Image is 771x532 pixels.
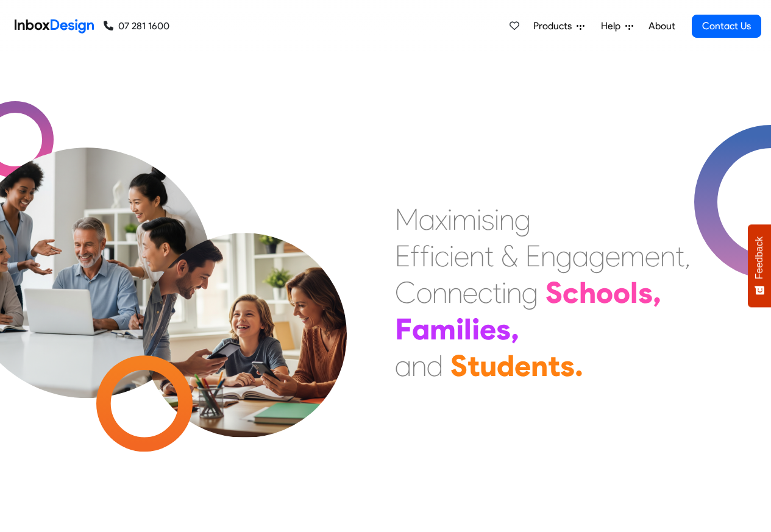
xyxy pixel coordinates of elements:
div: g [589,238,605,274]
div: n [432,274,447,311]
div: s [496,311,511,347]
div: u [480,347,497,384]
div: a [412,311,430,347]
div: s [481,201,494,238]
div: a [395,347,411,384]
div: n [447,274,463,311]
div: Maximising Efficient & Engagement, Connecting Schools, Families, and Students. [395,201,691,384]
div: n [469,238,485,274]
span: Feedback [754,236,765,279]
a: About [645,14,678,38]
div: E [525,238,541,274]
div: n [506,274,522,311]
div: i [472,311,480,347]
span: Help [601,19,625,34]
div: e [605,238,620,274]
div: o [416,274,432,311]
div: m [452,201,477,238]
div: t [548,347,560,384]
div: n [541,238,556,274]
div: t [467,347,480,384]
div: a [419,201,435,238]
div: i [494,201,499,238]
div: i [449,238,454,274]
a: Help [596,14,638,38]
div: F [395,311,412,347]
button: Feedback - Show survey [748,224,771,307]
div: t [485,238,494,274]
div: d [497,347,514,384]
a: Contact Us [692,15,761,38]
div: , [653,274,661,311]
img: parents_with_child.png [117,182,372,438]
div: o [613,274,630,311]
div: i [477,201,481,238]
div: g [522,274,538,311]
div: i [447,201,452,238]
div: e [463,274,478,311]
div: s [638,274,653,311]
div: f [410,238,420,274]
div: a [572,238,589,274]
div: l [630,274,638,311]
div: f [420,238,430,274]
div: t [492,274,502,311]
div: E [395,238,410,274]
div: M [395,201,419,238]
div: e [514,347,531,384]
div: e [480,311,496,347]
div: d [427,347,443,384]
div: e [645,238,660,274]
div: g [514,201,531,238]
div: n [499,201,514,238]
div: . [575,347,583,384]
div: i [456,311,464,347]
div: x [435,201,447,238]
div: l [464,311,472,347]
div: m [620,238,645,274]
div: h [579,274,596,311]
div: n [660,238,675,274]
div: S [450,347,467,384]
div: i [502,274,506,311]
div: c [478,274,492,311]
div: e [454,238,469,274]
div: , [684,238,691,274]
div: S [545,274,563,311]
div: C [395,274,416,311]
div: i [430,238,435,274]
div: c [435,238,449,274]
div: s [560,347,575,384]
a: 07 281 1600 [104,19,169,34]
div: , [511,311,519,347]
a: Products [528,14,589,38]
div: n [411,347,427,384]
div: c [563,274,579,311]
span: Products [533,19,577,34]
div: & [501,238,518,274]
div: n [531,347,548,384]
div: o [596,274,613,311]
div: t [675,238,684,274]
div: m [430,311,456,347]
div: g [556,238,572,274]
